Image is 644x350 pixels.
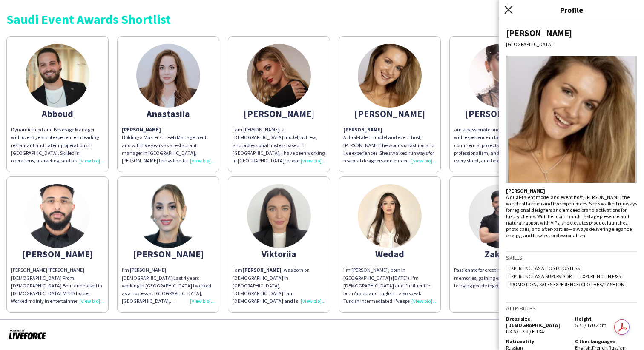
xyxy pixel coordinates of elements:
[343,126,382,133] strong: [PERSON_NAME]
[6,13,638,26] div: Saudi Event Awards Shortlist
[506,265,582,271] span: Experience as a Host/Hostess
[26,184,89,248] img: thumb-68aafad417804.jpeg
[506,304,637,312] h3: Attributes
[506,328,544,335] span: UK 6 / US 2 / EU 34
[9,328,46,340] img: Powered by Liveforce
[358,44,422,108] img: thumb-68af2031136d1.jpeg
[247,184,311,248] img: thumb-68b016c7cdfa4.jpeg
[343,266,436,305] div: I'm [PERSON_NAME] , born in [GEOGRAPHIC_DATA] ([DATE]). I'm [DEMOGRAPHIC_DATA] and I'm fluent in ...
[506,188,637,239] p: A dual‑talent model and event host, [PERSON_NAME] the worlds of fashion and live experiences. She...
[454,110,547,117] div: [PERSON_NAME]
[506,27,637,39] div: [PERSON_NAME]
[247,44,311,108] img: thumb-63c2ec5856aa2.jpeg
[122,250,215,258] div: [PERSON_NAME]
[506,273,574,279] span: Experience as a Supervisor
[11,126,104,165] div: Dynamic Food and Beverage Manager with over 3 years of experience in leading restaurant and cater...
[343,126,436,165] p: A dual‑talent model and event host, [PERSON_NAME] the worlds of fashion and live experiences. She...
[506,281,627,287] span: Promotion/ Sales Experience: Clothes/ Fashion
[233,250,325,258] div: Viktoriia
[454,126,547,165] div: am a passionate and dedicated model with experience in fashion, editorial, and commercial project...
[575,316,637,322] h5: Height
[358,184,422,248] img: thumb-66b1e8f8832d0.jpeg
[233,266,325,305] div: , was born on [DEMOGRAPHIC_DATA] in [GEOGRAPHIC_DATA],[DEMOGRAPHIC_DATA] I am [DEMOGRAPHIC_DATA] ...
[506,188,545,194] strong: [PERSON_NAME]
[469,184,532,248] img: thumb-68aed9d0879d8.jpeg
[343,250,436,258] div: Wedad
[454,266,547,290] div: Passionate for creating memorable memories, gaining experience, and bringing people together.
[506,338,568,344] h5: Nationality
[506,316,568,328] h5: Dress size [DEMOGRAPHIC_DATA]
[233,267,242,273] span: I am
[506,56,637,183] img: Crew avatar or photo
[343,110,436,117] div: [PERSON_NAME]
[575,338,637,344] h5: Other languages
[11,266,104,305] div: [PERSON_NAME] [PERSON_NAME] [DEMOGRAPHIC_DATA] From [DEMOGRAPHIC_DATA] Born and raised in [DEMOGR...
[233,126,325,165] div: I am [PERSON_NAME], a [DEMOGRAPHIC_DATA] model, actress, and professional hostess based in [GEOGR...
[136,44,200,108] img: thumb-68af0d94421ea.jpg
[136,184,200,248] img: thumb-68af0adf58264.jpeg
[233,110,325,117] div: [PERSON_NAME]
[11,250,104,258] div: [PERSON_NAME]
[122,110,215,117] div: Anastasiia
[469,44,532,108] img: thumb-68aef1693931f.jpeg
[122,126,161,133] strong: [PERSON_NAME]
[575,322,607,328] span: 5'7" / 170.2 cm
[122,126,215,165] p: Holding a Master’s in F&B Management and with five years as a restaurant manager in [GEOGRAPHIC_D...
[506,254,637,262] h3: Skills
[506,41,637,47] div: [GEOGRAPHIC_DATA]
[578,273,623,279] span: Experience in F&B
[122,266,215,305] div: I’m [PERSON_NAME] [DEMOGRAPHIC_DATA] Last 4 years working in [GEOGRAPHIC_DATA] I worked as a host...
[499,4,644,15] h3: Profile
[454,250,547,258] div: Zakaria
[11,110,104,117] div: Abboud
[26,44,89,108] img: thumb-68af0f41afaf8.jpeg
[242,267,282,273] b: [PERSON_NAME]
